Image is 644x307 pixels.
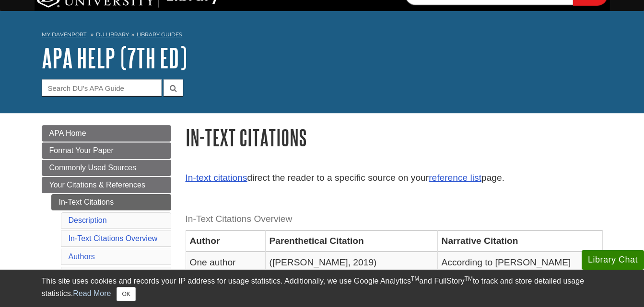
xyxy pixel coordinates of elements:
[117,287,135,301] button: Close
[42,31,86,39] a: My Davenport
[265,230,437,252] th: Parenthetical Citation
[42,275,603,301] div: This site uses cookies and records your IP address for usage statistics. Additionally, we use Goo...
[49,129,86,137] span: APA Home
[186,171,603,185] p: direct the reader to a specific source on your page.
[42,125,171,142] a: APA Home
[582,250,644,270] button: Library Chat
[465,275,473,282] sup: TM
[186,208,603,230] caption: In-Text Citations Overview
[42,160,171,176] a: Commonly Used Sources
[49,164,136,172] span: Commonly Used Sources
[186,230,265,252] th: Author
[96,31,129,38] a: DU Library
[42,143,171,159] a: Format Your Paper
[49,146,114,154] span: Format Your Paper
[186,173,247,183] a: In-text citations
[137,31,182,38] a: Library Guides
[51,194,171,210] a: In-Text Citations
[42,43,187,73] a: APA Help (7th Ed)
[42,177,171,193] a: Your Citations & References
[437,252,602,286] td: According to [PERSON_NAME] (2019)...
[73,289,111,297] a: Read More
[265,252,437,286] td: ([PERSON_NAME], 2019)
[42,28,603,44] nav: breadcrumb
[69,234,158,242] a: In-Text Citations Overview
[49,181,145,189] span: Your Citations & References
[42,79,162,96] input: Search DU's APA Guide
[186,252,265,286] td: One author
[437,230,602,252] th: Narrative Citation
[186,125,603,150] h1: In-Text Citations
[411,275,419,282] sup: TM
[429,173,481,183] a: reference list
[69,216,107,224] a: Description
[69,252,95,261] a: Authors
